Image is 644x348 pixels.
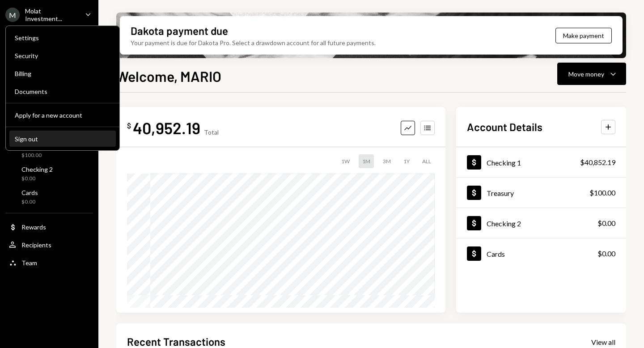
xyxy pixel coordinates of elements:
div: Cards [487,250,505,258]
div: Checking 2 [487,219,521,228]
div: $100.00 [21,152,47,159]
a: Cards$0.00 [456,238,626,268]
div: $0.00 [597,248,615,259]
div: $0.00 [21,175,53,182]
div: ALL [419,154,435,168]
a: Rewards [5,219,93,235]
h1: Welcome, MARIO [116,67,221,85]
a: Settings [9,30,116,46]
div: Move money [568,69,604,79]
div: Sign out [15,135,110,143]
h2: Account Details [467,119,542,134]
div: Treasury [487,189,514,197]
div: Recipients [21,241,51,249]
a: Documents [9,83,116,99]
div: 1W [338,154,353,168]
div: Your payment is due for Dakota Pro. Select a drawdown account for all future payments. [131,38,376,47]
div: Dakota payment due [131,23,228,38]
a: Billing [9,65,116,81]
a: Checking 2$0.00 [5,163,93,184]
a: Checking 1$40,852.19 [456,147,626,177]
div: Checking 2 [21,166,53,173]
div: Billing [15,70,110,77]
div: Rewards [21,223,46,231]
div: Security [15,52,110,59]
div: Checking 1 [487,158,521,167]
button: Make payment [555,28,612,43]
div: 1Y [400,154,413,168]
div: Team [21,259,37,267]
a: View all [591,337,615,347]
button: Sign out [9,131,116,147]
div: Total [204,128,219,136]
div: $40,852.19 [580,157,615,168]
button: Apply for a new account [9,107,116,123]
div: Documents [15,88,110,95]
div: M [5,8,20,22]
div: 3M [379,154,394,168]
div: $0.00 [597,218,615,229]
a: Checking 2$0.00 [456,208,626,238]
div: Cards [21,189,38,196]
div: Settings [15,34,110,42]
div: 1M [359,154,374,168]
div: Molat Investment... [25,7,78,22]
div: 40,952.19 [133,118,200,138]
a: Security [9,47,116,64]
a: Recipients [5,237,93,253]
div: $ [127,121,131,130]
a: Treasury$100.00 [456,178,626,208]
div: View all [591,338,615,347]
div: $0.00 [21,198,38,206]
button: Move money [557,63,626,85]
div: $100.00 [589,187,615,198]
a: Cards$0.00 [5,186,93,208]
a: Team [5,255,93,271]
div: Apply for a new account [15,111,110,119]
